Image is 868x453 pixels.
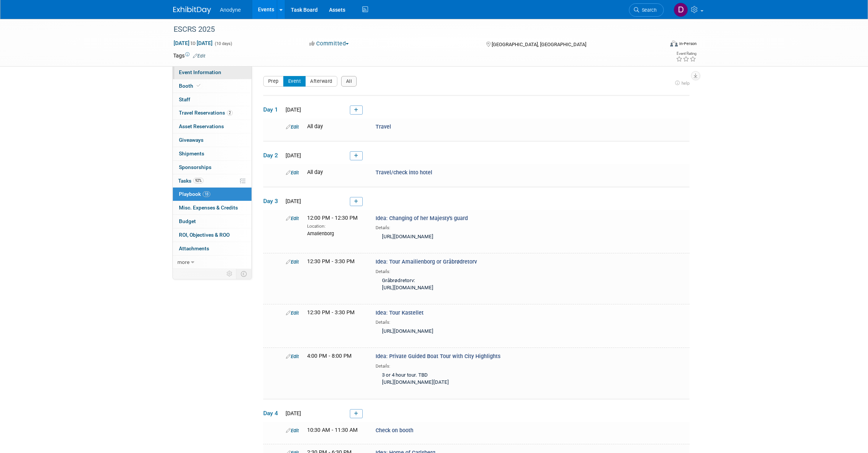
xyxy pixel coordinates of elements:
[179,205,238,211] span: Misc. Expenses & Credits
[173,40,213,47] span: [DATE] [DATE]
[173,79,252,93] a: Booth
[173,52,205,59] td: Tags
[173,66,252,79] a: Event Information
[629,3,664,17] a: Search
[179,96,190,102] span: Staff
[171,23,652,36] div: ESCRS 2025
[376,427,413,434] span: Check on booth
[307,427,358,433] span: 10:30 AM - 11:30 AM
[679,41,697,47] div: In-Person
[173,228,252,242] a: ROI, Objectives & ROO
[178,178,203,184] span: Tasks
[223,269,236,279] td: Personalize Event Tab Strip
[263,409,282,417] span: Day 4
[674,3,688,17] img: Dawn Jozwiak
[179,218,196,224] span: Budget
[179,123,224,129] span: Asset Reservations
[376,266,570,275] div: Details:
[173,161,252,174] a: Sponsorships
[286,124,299,130] a: Edit
[203,191,210,197] span: 18
[173,201,252,214] a: Misc. Expenses & Credits
[179,110,233,116] span: Travel Reservations
[173,93,252,106] a: Staff
[307,40,352,48] button: Committed
[341,76,357,87] button: All
[263,151,282,160] span: Day 2
[283,107,301,113] span: [DATE]
[307,123,323,130] span: All day
[179,69,221,75] span: Event Information
[376,231,570,244] div: [URL][DOMAIN_NAME]
[263,76,284,87] button: Prep
[376,326,570,338] div: [URL][DOMAIN_NAME]
[193,53,205,59] a: Edit
[173,256,252,269] a: more
[307,230,364,237] div: Amalienborg
[307,309,355,316] span: 12:30 PM - 3:30 PM
[263,197,282,205] span: Day 3
[173,120,252,133] a: Asset Reservations
[307,169,323,175] span: All day
[179,191,210,197] span: Playbook
[286,428,299,433] a: Edit
[177,259,189,265] span: more
[307,258,355,265] span: 12:30 PM - 3:30 PM
[286,170,299,175] a: Edit
[173,133,252,147] a: Giveaways
[305,76,337,87] button: Afterward
[376,124,391,130] span: Travel
[179,83,202,89] span: Booth
[376,361,570,369] div: Details:
[173,215,252,228] a: Budget
[307,215,358,221] span: 12:00 PM - 12:30 PM
[376,310,424,316] span: Idea: Tour Kastellet
[173,106,252,119] a: Travel Reservations2
[376,169,432,176] span: Travel/check into hotel
[189,40,197,46] span: to
[283,152,301,158] span: [DATE]
[376,369,570,389] div: 3 or 4 hour tour. TBD [URL][DOMAIN_NAME][DATE]
[220,7,241,13] span: Anodyne
[179,245,209,251] span: Attachments
[283,76,306,87] button: Event
[286,310,299,316] a: Edit
[179,150,204,157] span: Shipments
[682,81,689,86] span: help
[179,137,203,143] span: Giveaways
[227,110,233,116] span: 2
[236,269,252,279] td: Toggle Event Tabs
[676,52,696,56] div: Event Rating
[670,40,678,47] img: Format-Inperson.png
[376,259,477,265] span: Idea: Tour Amailienborg or Gråbrødretorv
[619,39,697,51] div: Event Format
[307,222,364,230] div: Location:
[173,6,211,14] img: ExhibitDay
[193,178,203,183] span: 92%
[173,147,252,160] a: Shipments
[173,242,252,255] a: Attachments
[286,354,299,359] a: Edit
[307,353,352,359] span: 4:00 PM - 8:00 PM
[376,275,570,295] div: Gråbrødretorv: [URL][DOMAIN_NAME]
[639,7,657,13] span: Search
[376,215,468,222] span: Idea: Changing of her Majesty's guard
[376,353,500,360] span: Idea: Private Guided Boat Tour with City Highlights
[286,259,299,265] a: Edit
[283,198,301,204] span: [DATE]
[179,232,230,238] span: ROI, Objectives & ROO
[283,410,301,416] span: [DATE]
[376,222,570,231] div: Details:
[179,164,211,170] span: Sponsorships
[214,41,232,46] span: (10 days)
[173,188,252,201] a: Playbook18
[197,84,200,88] i: Booth reservation complete
[492,42,586,47] span: [GEOGRAPHIC_DATA], [GEOGRAPHIC_DATA]
[376,317,570,326] div: Details:
[263,105,282,114] span: Day 1
[286,216,299,221] a: Edit
[173,174,252,188] a: Tasks92%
